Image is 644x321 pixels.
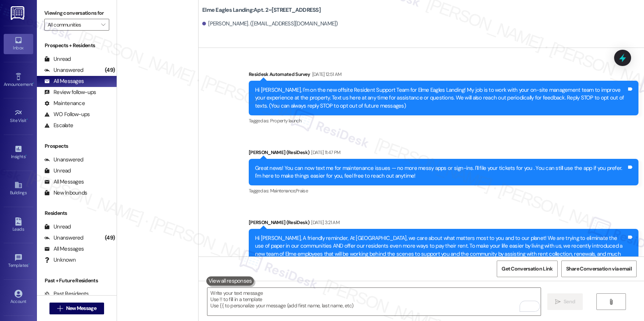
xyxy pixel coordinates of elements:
span: • [27,117,28,122]
a: Inbox [4,34,33,54]
div: New Inbounds [44,189,87,197]
button: Send [547,293,583,310]
div: (49) [103,232,117,244]
i:  [555,299,561,305]
div: Unanswered [44,156,83,164]
div: All Messages [44,178,84,186]
div: Past Residents [44,290,89,298]
span: New Message [66,304,96,312]
div: (49) [103,64,117,76]
div: Residents [37,209,117,217]
div: Tagged as: [249,185,638,196]
div: Unknown [44,256,76,264]
span: Share Conversation via email [566,265,632,273]
a: Insights • [4,143,33,163]
span: Get Conversation Link [502,265,552,273]
div: Prospects + Residents [37,42,117,49]
span: Maintenance , [270,188,296,194]
span: Praise [296,188,308,194]
span: Property launch [270,118,301,124]
div: [PERSON_NAME] (ResiDesk) [249,149,638,159]
div: Past + Future Residents [37,277,117,285]
button: New Message [49,303,104,314]
div: Unread [44,223,71,231]
a: Leads [4,215,33,235]
i:  [57,306,63,311]
button: Share Conversation via email [561,261,637,277]
span: • [28,262,30,267]
span: • [33,81,34,86]
div: Unanswered [44,234,83,242]
label: Viewing conversations for [44,7,109,19]
div: [DATE] 11:47 PM [309,149,340,156]
div: [DATE] 12:51 AM [310,70,342,78]
div: Escalate [44,122,73,129]
div: Great news! You can now text me for maintenance issues — no more messy apps or sign-ins. I'll fil... [255,164,627,180]
a: Buildings [4,179,33,199]
div: Hi [PERSON_NAME], I'm on the new offsite Resident Support Team for Elme Eagles Landing! My job is... [255,86,627,110]
div: Review follow-ups [44,88,96,96]
div: Residesk Automated Survey [249,70,638,81]
div: Prospects [37,142,117,150]
div: Tagged as: [249,115,638,126]
a: Templates • [4,251,33,271]
i:  [101,22,105,28]
a: Site Visit • [4,107,33,126]
div: Unanswered [44,66,83,74]
div: Unread [44,167,71,175]
div: WO Follow-ups [44,111,90,118]
a: Account [4,287,33,307]
b: Elme Eagles Landing: Apt. 2~[STREET_ADDRESS] [202,6,321,14]
button: Get Conversation Link [497,261,557,277]
textarea: To enrich screen reader interactions, please activate Accessibility in Grammarly extension settings [207,288,541,315]
div: [PERSON_NAME]. ([EMAIL_ADDRESS][DOMAIN_NAME]) [202,20,338,28]
input: All communities [48,19,97,31]
div: [PERSON_NAME] (ResiDesk) [249,219,638,229]
div: All Messages [44,245,84,253]
div: Unread [44,55,71,63]
span: • [25,153,27,158]
div: Maintenance [44,100,85,107]
span: Send [564,298,575,306]
div: [DATE] 3:21 AM [309,219,340,226]
i:  [608,299,614,305]
img: ResiDesk Logo [11,6,26,20]
div: All Messages [44,77,84,85]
